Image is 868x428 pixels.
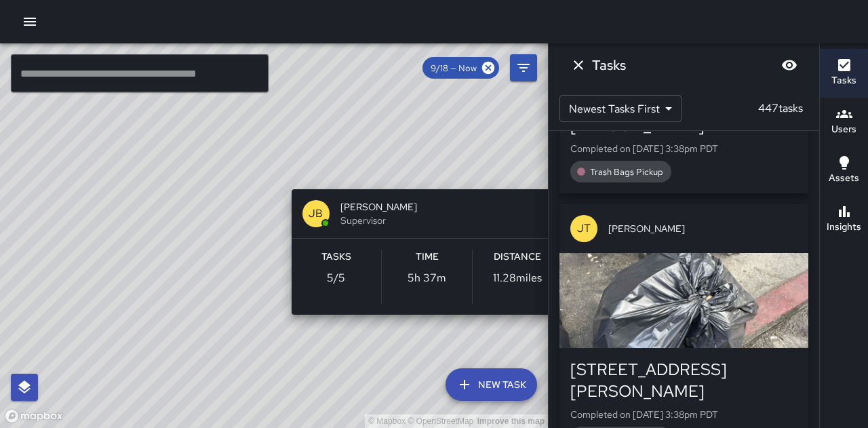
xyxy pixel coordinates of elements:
h6: Tasks [321,250,351,265]
button: Users [820,98,868,147]
span: [PERSON_NAME] [608,222,797,235]
span: Supervisor [340,214,552,227]
div: [STREET_ADDRESS][PERSON_NAME] [570,359,797,402]
p: 447 tasks [753,100,808,117]
p: Completed on [DATE] 3:38pm PDT [570,142,797,155]
button: New Task [446,368,537,401]
h6: Assets [829,171,859,186]
h6: Insights [827,220,861,235]
h6: Tasks [592,54,626,76]
button: Insights [820,195,868,244]
button: Blur [776,52,803,79]
div: 9/18 — Now [422,57,499,79]
button: Dismiss [565,52,592,79]
button: Assets [820,147,868,195]
p: JB [309,206,323,222]
p: 5 / 5 [327,270,345,286]
h6: Tasks [831,73,856,88]
span: Trash Bags Pickup [582,166,671,178]
p: JT [577,220,591,237]
p: Completed on [DATE] 3:38pm PDT [570,408,797,421]
p: 11.28 miles [493,270,542,286]
button: Tasks [820,49,868,98]
button: JB[PERSON_NAME]SupervisorTasks5/5Time5h 37mDistance11.28miles [292,189,563,315]
h6: Time [416,250,439,265]
p: 5h 37m [408,270,446,286]
button: Filters [510,54,537,81]
h6: Users [831,122,856,137]
span: 9/18 — Now [422,62,485,74]
span: [PERSON_NAME] [340,200,552,214]
h6: Distance [494,250,541,265]
div: Newest Tasks First [559,95,682,122]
